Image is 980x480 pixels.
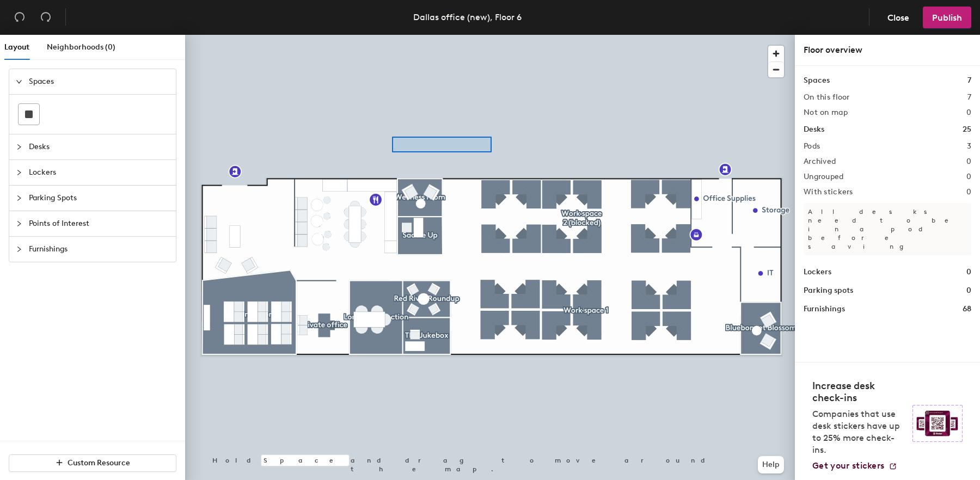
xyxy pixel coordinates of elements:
[804,44,971,57] div: Floor overview
[4,42,29,52] span: Layout
[963,303,971,315] h1: 68
[804,75,830,87] h1: Spaces
[35,7,57,28] button: Redo (⌘ + ⇧ + Z)
[966,157,971,166] h2: 0
[29,237,169,262] span: Furnishings
[9,454,176,472] button: Custom Resource
[812,460,897,471] a: Get your stickers
[812,380,906,404] h4: Increase desk check-ins
[912,405,963,442] img: Sticker logo
[812,408,906,456] p: Companies that use desk stickers have up to 25% more check-ins.
[804,142,820,151] h2: Pods
[413,10,522,24] div: Dallas office (new), Floor 6
[812,460,884,471] span: Get your stickers
[758,456,784,473] button: Help
[804,173,844,181] h2: Ungrouped
[966,188,971,196] h2: 0
[967,93,971,102] h2: 7
[9,7,30,28] button: Undo (⌘ + Z)
[29,134,169,159] span: Desks
[967,142,971,151] h2: 3
[878,7,918,28] button: Close
[68,458,130,467] span: Custom Resource
[804,285,853,297] h1: Parking spots
[923,7,971,28] button: Publish
[804,203,971,255] p: All desks need to be in a pod before saving
[47,42,115,52] span: Neighborhoods (0)
[932,13,962,23] span: Publish
[16,246,22,253] span: collapsed
[887,13,909,23] span: Close
[29,69,169,94] span: Spaces
[804,188,853,196] h2: With stickers
[16,220,22,227] span: collapsed
[804,93,850,102] h2: On this floor
[29,211,169,236] span: Points of Interest
[804,303,845,315] h1: Furnishings
[29,186,169,211] span: Parking Spots
[966,285,971,297] h1: 0
[16,78,22,85] span: expanded
[804,124,824,136] h1: Desks
[804,157,836,166] h2: Archived
[966,108,971,117] h2: 0
[966,266,971,278] h1: 0
[963,124,971,136] h1: 25
[967,75,971,87] h1: 7
[29,160,169,185] span: Lockers
[16,169,22,176] span: collapsed
[16,195,22,201] span: collapsed
[16,144,22,150] span: collapsed
[804,266,831,278] h1: Lockers
[804,108,848,117] h2: Not on map
[966,173,971,181] h2: 0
